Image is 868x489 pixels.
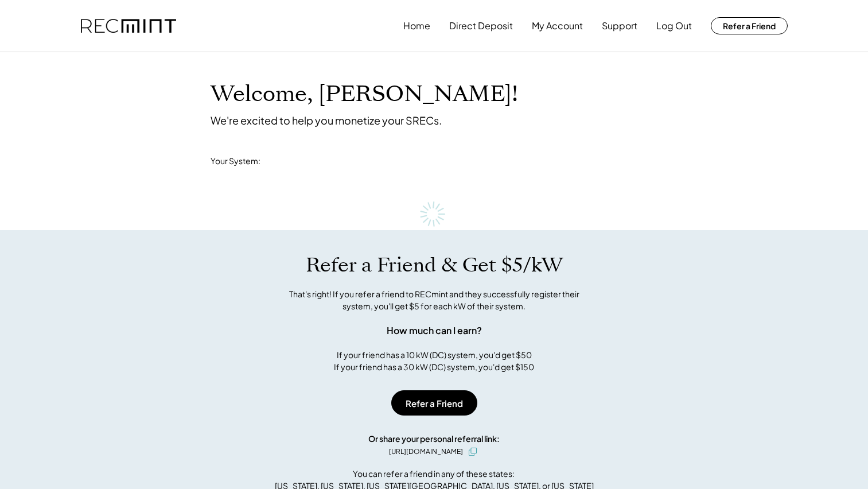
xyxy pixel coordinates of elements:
div: We're excited to help you monetize your SRECs. [211,114,442,127]
div: Your System: [211,156,260,167]
div: How much can I earn? [387,324,482,337]
div: Or share your personal referral link: [368,433,500,445]
button: Refer a Friend [711,17,788,34]
div: If your friend has a 10 kW (DC) system, you'd get $50 If your friend has a 30 kW (DC) system, you... [334,349,534,373]
button: Refer a Friend [391,390,477,416]
img: recmint-logotype%403x.png [81,19,176,33]
button: Log Out [656,14,692,37]
button: Support [602,14,637,37]
div: [URL][DOMAIN_NAME] [389,447,463,457]
button: Direct Deposit [449,14,513,37]
button: click to copy [466,445,480,459]
button: Home [403,14,430,37]
h1: Welcome, [PERSON_NAME]! [211,81,518,108]
h1: Refer a Friend & Get $5/kW [306,253,563,277]
div: That's right! If you refer a friend to RECmint and they successfully register their system, you'l... [277,288,592,312]
button: My Account [532,14,583,37]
